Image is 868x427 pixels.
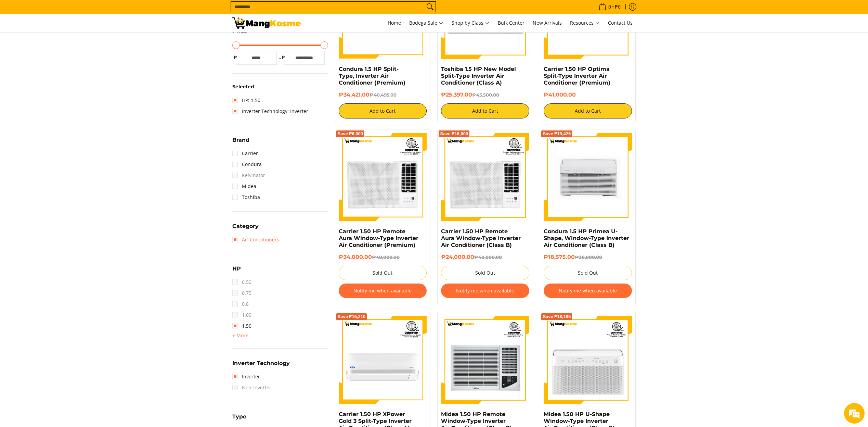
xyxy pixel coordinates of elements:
[441,316,529,404] img: Midea 1.50 HP Remote Window-Type Inverter Air Conditioner (Class B)
[567,14,603,32] a: Resources
[605,14,636,32] a: Contact Us
[339,254,427,261] h6: ₱34,000.00
[425,2,436,12] button: Search
[232,181,256,192] a: Midea
[338,315,366,319] span: Save ₱15,210
[441,133,529,221] img: Carrier 1.50 HP Remote Aura Window-Type Inverter Air Conditioner (Class B)
[232,382,271,393] span: Non-Inverter
[232,288,251,299] span: 0.75
[544,266,632,280] button: Sold Out
[575,254,602,260] del: ₱38,000.00
[232,361,290,366] span: Inverter Technology
[232,321,251,331] a: 1.50
[3,187,130,211] textarea: Type your message and hit 'Enter'
[232,414,246,425] summary: Open
[614,4,622,9] span: ₱0
[232,234,279,245] a: Air Conditioners
[543,315,571,319] span: Save ₱18,195
[597,3,623,11] span: •
[36,38,115,47] div: Chat with us now
[441,228,521,248] a: Carrier 1.50 HP Remote Aura Window-Type Inverter Air Conditioner (Class B)
[232,299,249,310] span: 0.8
[232,148,258,159] a: Carrier
[232,371,260,382] a: Inverter
[232,414,246,419] span: Type
[440,132,468,136] span: Save ₱16,000
[112,3,129,20] div: Minimize live chat window
[232,159,262,170] a: Condura
[370,92,397,98] del: ₱40,495.00
[339,228,418,248] a: Carrier 1.50 HP Remote Aura Window-Type Inverter Air Conditioner (Premium)
[232,29,247,34] span: Price
[372,254,400,260] del: ₱40,000.00
[498,20,524,26] span: Bulk Center
[232,95,260,106] a: HP: 1.50
[441,254,529,261] h6: ₱24,000.00
[533,20,562,26] span: New Arrivals
[232,106,308,117] a: Inverter Technology: Inverter
[232,170,265,181] span: Kelvinator
[232,29,247,39] summary: Open
[441,91,529,98] h6: ₱25,397.00
[544,91,632,98] h6: ₱41,000.00
[339,133,427,221] img: Carrier 1.50 HP Remote Aura Window-Type Inverter Air Conditioner (Premium)
[232,84,328,90] h6: Selected
[474,254,502,260] del: ₱40,000.00
[338,132,363,136] span: Save ₱6,000
[441,284,529,298] button: Notify me when available
[339,103,427,118] button: Add to Cart
[232,137,249,143] span: Brand
[308,14,636,32] nav: Main Menu
[441,266,529,280] button: Sold Out
[441,103,529,118] button: Add to Cart
[384,14,404,32] a: Home
[232,266,241,277] summary: Open
[339,266,427,280] button: Sold Out
[232,137,249,148] summary: Open
[409,19,443,27] span: Bodega Sale
[232,310,251,321] span: 1.00
[529,14,565,32] a: New Arrivals
[339,284,427,298] button: Notify me when available
[608,20,633,26] span: Contact Us
[544,254,632,261] h6: ₱18,575.00
[570,19,600,27] span: Resources
[232,277,251,288] span: 0.50
[544,133,632,221] img: Condura 1.5 HP Primea U-Shape, Window-Type Inverter Air Conditioner (Class B)
[232,224,259,234] summary: Open
[472,92,499,98] del: ₱45,500.00
[232,266,241,272] span: HP
[406,14,447,32] a: Bodega Sale
[448,14,493,32] a: Shop by Class
[544,228,629,248] a: Condura 1.5 HP Primea U-Shape, Window-Type Inverter Air Conditioner (Class B)
[232,333,248,338] span: + More
[388,20,401,26] span: Home
[544,66,610,86] a: Carrier 1.50 HP Optima Split-Type Inverter Air Conditioner (Premium)
[232,192,260,203] a: Toshiba
[339,91,427,98] h6: ₱34,421.00
[232,331,248,340] summary: Open
[544,284,632,298] button: Notify me when available
[544,316,632,404] img: Midea 1.50 HP U-Shape Window-Type Inverter Air Conditioner (Class B)
[494,14,528,32] a: Bulk Center
[452,19,490,27] span: Shop by Class
[232,17,301,29] img: Bodega Sale Aircon l Mang Kosme: Home Appliances Warehouse Sale
[441,66,516,86] a: Toshiba 1.5 HP New Model Split-Type Inverter Air Conditioner (Class A)
[232,361,290,371] summary: Open
[543,132,571,136] span: Save ₱19,425
[280,54,287,61] span: ₱
[544,103,632,118] button: Add to Cart
[40,86,94,155] span: We're online!
[339,66,405,86] a: Condura 1.5 HP Split-Type, Inverter Air Conditioner (Premium)
[232,224,259,229] span: Category
[232,54,239,61] span: ₱
[339,316,427,404] img: Carrier 1.50 HP XPower Gold 3 Split-Type Inverter Air Conditioner (Class A)
[607,4,612,9] span: 0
